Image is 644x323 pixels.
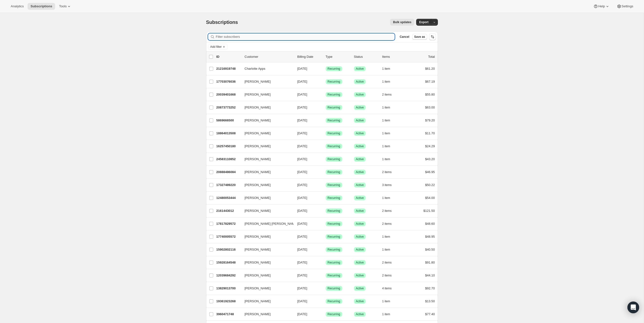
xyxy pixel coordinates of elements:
span: [DATE] [297,209,307,213]
span: Recurring [328,144,340,148]
button: 1 item [382,195,396,201]
span: Save as [414,35,425,39]
span: Active [356,67,364,71]
span: 1 item [382,299,390,303]
p: 17740005572 [216,234,241,239]
button: 1 item [382,78,396,85]
button: [PERSON_NAME] [PERSON_NAME] [242,220,291,228]
span: [DATE] [297,80,307,83]
span: Active [356,286,364,290]
span: [PERSON_NAME] [245,183,271,187]
span: 1 item [382,131,390,135]
button: 2 items [382,220,397,227]
div: Open Intercom Messenger [627,302,639,313]
div: 20873773252[PERSON_NAME][DATE]SuccessRecurringSuccessActive1 item$63.00 [216,104,435,111]
span: $24.29 [425,144,435,148]
span: Recurring [328,261,340,264]
p: 21216919748 [216,66,241,71]
span: $92.70 [425,286,435,290]
button: 1 item [382,311,396,318]
div: 19361923268[PERSON_NAME][DATE]SuccessRecurringSuccessActive1 item$13.50 [216,298,435,305]
p: 17703076036 [216,79,241,84]
span: Cancel [400,35,409,39]
div: 20039401668[PERSON_NAME][DATE]SuccessRecurringSuccessActive2 items$55.80 [216,91,435,98]
span: [PERSON_NAME] [245,247,271,252]
button: 2 items [382,272,397,279]
button: Analytics [8,3,27,10]
span: Active [356,144,364,148]
span: $40.50 [425,248,435,251]
div: Type [326,54,350,59]
button: [PERSON_NAME] [242,246,291,254]
span: 1 item [382,144,390,148]
p: 20039401668 [216,92,241,97]
span: $43.20 [425,157,435,161]
span: 1 item [382,118,390,122]
span: Recurring [328,118,340,122]
span: $67.19 [425,80,435,83]
p: 5869666500 [216,118,241,123]
span: Active [356,131,364,135]
span: Add filter [210,45,222,49]
span: [PERSON_NAME] [245,105,271,110]
button: [PERSON_NAME] [242,168,291,176]
span: [DATE] [297,106,307,109]
span: [DATE] [297,274,307,277]
p: Billing Date [297,54,322,59]
button: [PERSON_NAME] [242,259,291,266]
button: [PERSON_NAME] [242,181,291,189]
span: [DATE] [297,157,307,161]
span: Bulk updates [393,20,411,24]
div: 5869666500[PERSON_NAME][DATE]SuccessRecurringSuccessActive1 item$79.20 [216,117,435,124]
button: 1 item [382,156,396,163]
button: Tools [56,3,74,10]
span: Subscriptions [206,20,238,25]
span: $13.50 [425,299,435,303]
span: 1 item [382,80,390,84]
input: Filter subscribers [216,33,395,40]
button: 1 item [382,130,396,137]
button: [PERSON_NAME] [242,104,291,111]
span: 2 items [382,261,392,264]
span: 1 item [382,67,390,71]
span: [DATE] [297,93,307,96]
span: $11.70 [425,131,435,135]
button: [PERSON_NAME] [242,207,291,215]
span: [PERSON_NAME] [245,208,271,213]
button: 1 item [382,104,396,111]
button: 1 item [382,246,396,253]
span: Active [356,299,364,303]
span: 2 items [382,274,392,277]
span: Recurring [328,286,340,290]
div: IDCustomerBilling DateTypeStatusItemsTotal [216,54,435,59]
button: Settings [614,3,636,10]
p: ID [216,54,241,59]
span: Active [356,235,364,239]
span: [PERSON_NAME] [245,92,271,97]
span: 2 items [382,222,392,226]
span: [DATE] [297,222,307,225]
span: $54.00 [425,196,435,200]
span: Recurring [328,274,340,277]
button: Add filter [208,44,228,50]
span: $46.95 [425,170,435,174]
span: Export [419,20,428,24]
span: [PERSON_NAME] [245,79,271,84]
span: [PERSON_NAME] [245,144,271,149]
span: Active [356,248,364,252]
button: [PERSON_NAME] [242,91,291,98]
span: 1 item [382,248,390,252]
div: 20888486084[PERSON_NAME][DATE]SuccessRecurringSuccessActive2 items$46.95 [216,169,435,176]
div: 24583110852[PERSON_NAME][DATE]SuccessRecurringSuccessActive1 item$43.20 [216,156,435,163]
button: Sort the results [429,33,436,40]
span: [DATE] [297,299,307,303]
div: 12480053444[PERSON_NAME][DATE]SuccessRecurringSuccessActive1 item$54.00 [216,195,435,201]
div: 21216919748Charlotte Apps[DATE]SuccessRecurringSuccessActive1 item$61.20 [216,65,435,72]
span: Recurring [328,157,340,161]
span: 1 item [382,157,390,161]
span: [DATE] [297,170,307,174]
button: [PERSON_NAME] [242,310,291,318]
span: [PERSON_NAME] [245,157,271,162]
button: 1 item [382,143,396,150]
button: Subscriptions [28,3,55,10]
